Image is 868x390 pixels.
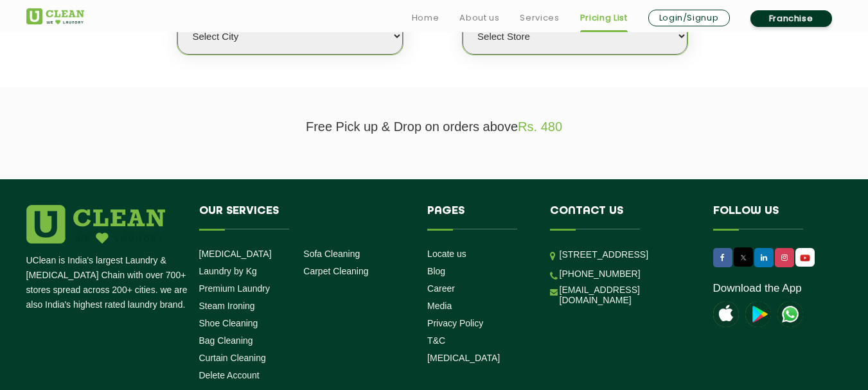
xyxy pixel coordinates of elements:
a: [EMAIL_ADDRESS][DOMAIN_NAME] [560,285,694,305]
img: apple-icon.png [713,301,739,327]
a: Laundry by Kg [199,266,257,276]
a: Premium Laundry [199,283,270,294]
a: Pricing List [580,10,628,26]
h4: Contact us [550,205,694,229]
a: Career [427,283,455,294]
a: Franchise [750,10,832,27]
a: Sofa Cleaning [303,249,360,259]
a: About us [459,10,499,26]
h4: Pages [427,205,531,229]
img: UClean Laundry and Dry Cleaning [797,251,813,265]
a: [PHONE_NUMBER] [560,269,641,279]
a: Shoe Cleaning [199,318,258,328]
a: Steam Ironing [199,301,255,311]
a: Privacy Policy [427,318,483,328]
a: T&C [427,335,445,346]
a: [MEDICAL_DATA] [199,249,272,259]
a: Bag Cleaning [199,335,253,346]
a: Services [520,10,559,26]
img: playstoreicon.png [745,301,771,327]
h4: Our Services [199,205,409,229]
p: Free Pick up & Drop on orders above [26,120,842,134]
a: Delete Account [199,370,260,380]
a: Carpet Cleaning [303,266,368,276]
h4: Follow us [713,205,826,229]
p: [STREET_ADDRESS] [560,247,694,262]
a: Curtain Cleaning [199,353,266,363]
a: Home [412,10,439,26]
span: Rs. 480 [518,120,562,134]
p: UClean is India's largest Laundry & [MEDICAL_DATA] Chain with over 700+ stores spread across 200+... [26,253,190,312]
a: Blog [427,266,445,276]
a: Media [427,301,452,311]
img: UClean Laundry and Dry Cleaning [26,8,84,24]
a: [MEDICAL_DATA] [427,353,500,363]
a: Download the App [713,282,802,295]
a: Locate us [427,249,466,259]
a: Login/Signup [648,10,730,26]
img: UClean Laundry and Dry Cleaning [777,301,803,327]
img: logo.png [26,205,165,244]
